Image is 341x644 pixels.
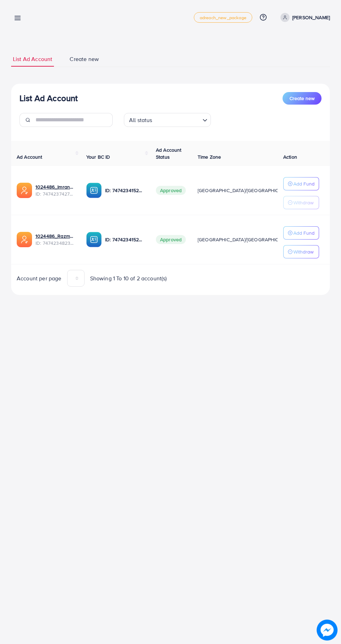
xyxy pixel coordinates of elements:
[86,232,102,247] img: ic-ba-acc.ded83a64.svg
[17,183,32,198] img: ic-ads-acc.e4c84228.svg
[293,248,314,256] p: Withdraw
[283,245,319,258] button: Withdraw
[317,620,338,641] img: image
[86,153,110,160] span: Your BC ID
[283,153,297,160] span: Action
[156,146,182,160] span: Ad Account Status
[292,13,330,22] p: [PERSON_NAME]
[198,236,294,243] span: [GEOGRAPHIC_DATA]/[GEOGRAPHIC_DATA]
[290,95,315,102] span: Create new
[13,55,52,63] span: List Ad Account
[198,187,294,194] span: [GEOGRAPHIC_DATA]/[GEOGRAPHIC_DATA]
[283,177,319,190] button: Add Fund
[17,153,42,160] span: Ad Account
[124,113,211,127] div: Search for option
[283,196,319,209] button: Withdraw
[200,15,246,20] span: adreach_new_package
[154,114,200,125] input: Search for option
[105,235,145,244] p: ID: 7474234152863678481
[35,183,75,190] a: 1024486_Imran_1740231528988
[293,180,315,188] p: Add Fund
[19,93,78,103] h3: List Ad Account
[17,274,62,282] span: Account per page
[35,233,75,240] a: 1024486_Razman_1740230915595
[156,235,186,244] span: Approved
[128,115,154,125] span: All status
[198,153,221,160] span: Time Zone
[35,233,75,247] div: <span class='underline'>1024486_Razman_1740230915595</span></br>7474234823184416769
[86,183,102,198] img: ic-ba-acc.ded83a64.svg
[293,198,314,207] p: Withdraw
[283,92,322,105] button: Create new
[293,229,315,237] p: Add Fund
[70,55,99,63] span: Create new
[90,274,167,282] span: Showing 1 To 10 of 2 account(s)
[17,232,32,247] img: ic-ads-acc.e4c84228.svg
[35,240,75,247] span: ID: 7474234823184416769
[105,186,145,195] p: ID: 7474234152863678481
[278,13,330,22] a: [PERSON_NAME]
[35,183,75,198] div: <span class='underline'>1024486_Imran_1740231528988</span></br>7474237427478233089
[35,190,75,197] span: ID: 7474237427478233089
[156,186,186,195] span: Approved
[283,226,319,240] button: Add Fund
[194,12,252,23] a: adreach_new_package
